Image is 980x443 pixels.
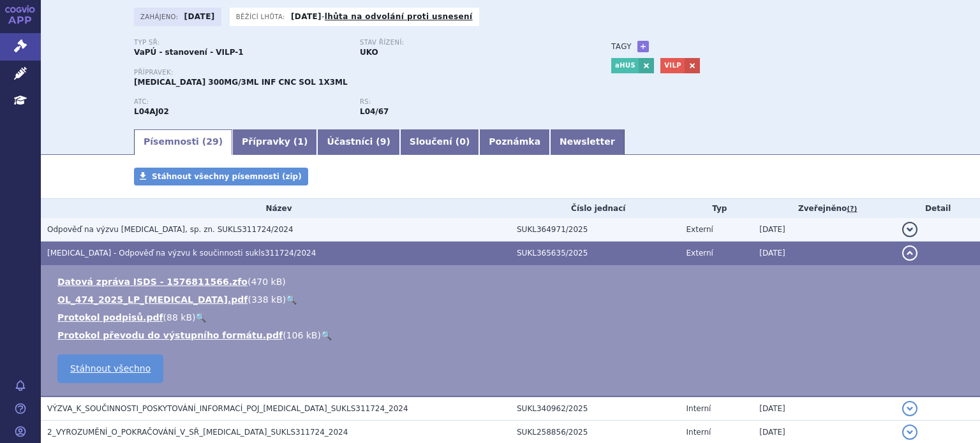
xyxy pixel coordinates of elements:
button: detail [902,401,917,416]
a: Účastníci (9) [317,129,399,155]
th: Zveřejněno [753,199,896,218]
a: Newsletter [550,129,625,155]
button: detail [902,222,917,237]
td: SUKL364971/2025 [510,218,680,242]
p: ATC: [134,98,347,106]
a: Poznámka [479,129,550,155]
a: Protokol podpisů.pdf [57,312,163,323]
span: VÝZVA_K_SOUČINNOSTI_POSKYTOVÁNÍ_INFORMACÍ_POJ_ULTOMIRIS_SUKLS311724_2024 [47,404,408,413]
a: Přípravky (1) [232,129,317,155]
p: Typ SŘ: [134,39,347,47]
a: 🔍 [286,294,297,305]
a: + [637,41,649,52]
th: Název [41,199,510,218]
li: ( ) [57,311,967,324]
strong: RAVULIZUMAB [134,107,169,116]
a: 🔍 [321,330,332,340]
a: VILP [660,58,685,73]
strong: VaPÚ - stanovení - VILP-1 [134,48,244,57]
strong: [DATE] [291,12,322,21]
span: 106 kB [286,330,318,340]
span: [MEDICAL_DATA] 300MG/3ML INF CNC SOL 1X3ML [134,78,348,87]
li: ( ) [57,329,967,342]
li: ( ) [57,293,967,306]
th: Číslo jednací [510,199,680,218]
th: Typ [680,199,754,218]
abbr: (?) [847,205,857,214]
h3: Tagy [611,39,632,54]
a: Stáhnout všechny písemnosti (zip) [134,168,308,185]
p: RS: [360,98,573,106]
li: ( ) [57,275,967,288]
span: Externí [687,225,713,234]
td: [DATE] [753,396,896,421]
a: 🔍 [195,312,206,323]
button: detail [902,245,917,261]
strong: [DATE] [184,12,215,21]
a: Stáhnout všechno [57,354,163,383]
span: 2_VYROZUMĚNÍ_O_POKRAČOVÁNÍ_V_SŘ_ULTOMIRIS_SUKLS311724_2024 [47,428,348,437]
span: 470 kB [251,277,282,287]
strong: UKO [360,48,378,57]
span: Interní [687,428,711,437]
a: lhůta na odvolání proti usnesení [325,12,473,21]
span: 0 [459,136,466,147]
p: - [291,11,473,22]
span: Interní [687,404,711,413]
button: detail [902,425,917,440]
a: Datová zpráva ISDS - 1576811566.zfo [57,277,248,287]
th: Detail [896,199,980,218]
a: aHUS [611,58,639,73]
span: Běžící lhůta: [236,11,288,22]
span: 338 kB [251,294,283,305]
span: 9 [380,136,387,147]
strong: ravulizumab [360,107,389,116]
td: SUKL365635/2025 [510,242,680,265]
a: Sloučení (0) [400,129,479,155]
span: 88 kB [167,312,192,323]
span: 1 [297,136,304,147]
span: Zahájeno: [140,11,181,22]
span: Stáhnout všechny písemnosti (zip) [152,172,302,181]
p: Přípravek: [134,69,586,76]
span: Odpověď na výzvu ULTOMIRIS, sp. zn. SUKLS311724/2024 [47,225,293,234]
td: SUKL340962/2025 [510,396,680,421]
span: ULTOMIRIS - Odpověď na výzvu k součinnosti sukls311724/2024 [47,249,316,258]
a: OL_474_2025_LP_[MEDICAL_DATA].pdf [57,294,248,305]
a: Protokol převodu do výstupního formátu.pdf [57,330,283,340]
span: Externí [687,249,713,258]
a: Písemnosti (29) [134,129,232,155]
span: 29 [206,136,218,147]
td: [DATE] [753,242,896,265]
p: Stav řízení: [360,39,573,47]
td: [DATE] [753,218,896,242]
